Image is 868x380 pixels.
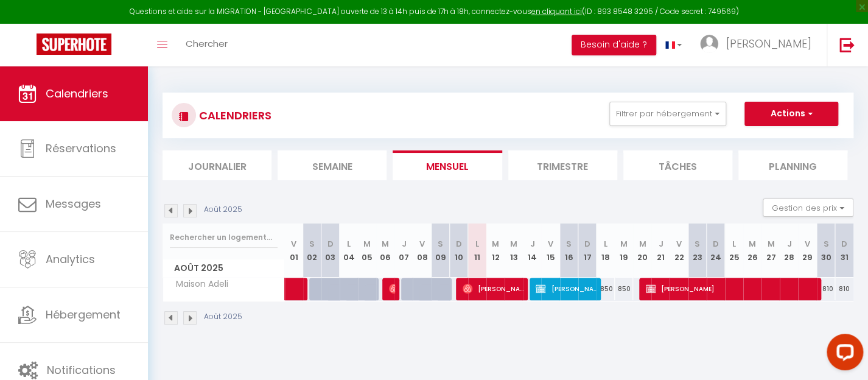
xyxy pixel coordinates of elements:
[726,36,811,51] span: [PERSON_NAME]
[841,238,847,250] abbr: D
[651,223,670,278] th: 21
[438,238,443,250] abbr: S
[700,35,718,53] img: ...
[615,223,633,278] th: 19
[46,141,116,156] span: Réservations
[743,223,761,278] th: 26
[456,238,462,250] abbr: D
[163,150,271,180] li: Journalier
[340,223,358,278] th: 04
[530,238,534,250] abbr: J
[510,238,517,250] abbr: M
[763,199,853,217] button: Gestion des prix
[321,223,340,278] th: 03
[817,223,835,278] th: 30
[401,238,406,250] abbr: J
[676,238,682,250] abbr: V
[204,204,242,216] p: Août 2025
[531,6,582,16] a: en cliquant ici
[707,223,725,278] th: 24
[46,307,121,322] span: Hébergement
[560,223,578,278] th: 16
[572,35,656,55] button: Besoin d'aide ?
[732,238,736,250] abbr: L
[309,238,315,250] abbr: S
[744,102,838,126] button: Actions
[658,238,663,250] abbr: J
[566,238,572,250] abbr: S
[278,150,387,180] li: Semaine
[835,223,853,278] th: 31
[536,277,597,300] span: [PERSON_NAME]
[749,238,756,250] abbr: M
[798,223,816,278] th: 29
[548,238,553,250] abbr: V
[419,238,425,250] abbr: V
[639,238,646,250] abbr: M
[432,223,450,278] th: 09
[394,223,413,278] th: 07
[725,223,743,278] th: 25
[523,223,541,278] th: 14
[767,238,774,250] abbr: M
[475,238,479,250] abbr: L
[450,223,468,278] th: 10
[46,86,108,101] span: Calendriers
[46,196,101,211] span: Messages
[839,37,855,52] img: logout
[604,238,607,250] abbr: L
[376,223,394,278] th: 06
[761,223,780,278] th: 27
[713,238,719,250] abbr: D
[37,33,111,55] img: Super Booking
[505,223,523,278] th: 13
[413,223,431,278] th: 08
[165,278,231,291] span: Maison Adeli
[492,238,499,250] abbr: M
[541,223,559,278] th: 15
[835,278,853,300] div: 810
[327,238,334,250] abbr: D
[163,259,284,277] span: Août 2025
[204,311,242,323] p: Août 2025
[508,150,617,180] li: Trimestre
[670,223,688,278] th: 22
[382,238,389,250] abbr: M
[691,24,827,66] a: ... [PERSON_NAME]
[817,278,835,300] div: 810
[620,238,628,250] abbr: M
[597,278,615,300] div: 850
[47,362,116,378] span: Notifications
[817,329,868,380] iframe: LiveChat chat widget
[609,102,726,126] button: Filtrer par hébergement
[584,238,590,250] abbr: D
[196,102,271,129] h3: CALENDRIERS
[186,37,228,50] span: Chercher
[615,278,633,300] div: 850
[170,227,278,248] input: Rechercher un logement...
[738,150,847,180] li: Planning
[786,238,791,250] abbr: J
[46,252,95,267] span: Analytics
[695,238,700,250] abbr: S
[823,238,828,250] abbr: S
[646,277,816,300] span: [PERSON_NAME]
[291,238,296,250] abbr: V
[285,223,303,278] th: 01
[358,223,376,278] th: 05
[393,150,502,180] li: Mensuel
[468,223,486,278] th: 11
[780,223,798,278] th: 28
[389,277,395,300] span: Irshad
[623,150,732,180] li: Tâches
[633,223,651,278] th: 20
[177,24,237,66] a: Chercher
[347,238,351,250] abbr: L
[303,223,321,278] th: 02
[486,223,505,278] th: 12
[805,238,810,250] abbr: V
[578,223,597,278] th: 17
[688,223,707,278] th: 23
[463,277,523,300] span: [PERSON_NAME] [PERSON_NAME]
